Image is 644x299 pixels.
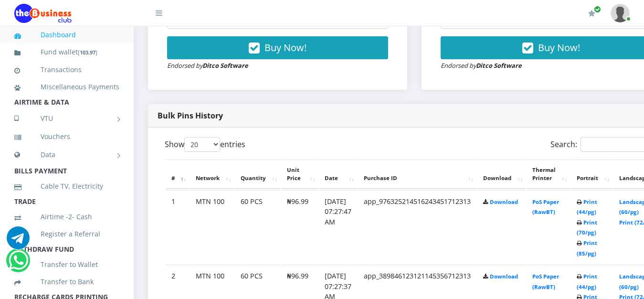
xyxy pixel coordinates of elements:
i: Renew/Upgrade Subscription [588,10,595,17]
a: Print (85/pg) [577,239,597,257]
small: [ ] [78,49,97,56]
th: #: activate to sort column descending [166,160,189,189]
a: PoS Paper (RawBT) [532,198,559,216]
a: Chat for support [7,234,30,249]
a: Airtime -2- Cash [14,206,119,228]
img: User [611,4,630,22]
strong: Bulk Pins History [158,110,223,121]
th: Portrait: activate to sort column ascending [571,160,612,189]
a: Transfer to Wallet [14,254,119,276]
a: Register a Referral [14,223,119,245]
th: Network: activate to sort column ascending [190,160,234,189]
th: Date: activate to sort column ascending [319,160,357,189]
a: VTU [14,107,119,130]
a: Data [14,143,119,167]
a: Transactions [14,59,119,81]
td: 60 PCS [235,190,280,264]
a: Print (70/pg) [577,219,597,236]
button: Buy Now! [167,36,388,59]
a: Fund wallet[103.97] [14,41,119,64]
td: ₦96.99 [281,190,318,264]
a: Download [490,198,518,205]
td: [DATE] 07:27:47 AM [319,190,357,264]
a: Download [490,273,518,280]
small: Endorsed by [441,61,522,70]
th: Download: activate to sort column ascending [477,160,526,189]
a: Transfer to Bank [14,271,119,293]
a: Chat for support [9,256,28,272]
img: Logo [14,4,72,23]
strong: Ditco Software [202,61,248,70]
th: Unit Price: activate to sort column ascending [281,160,318,189]
strong: Ditco Software [476,61,522,70]
a: Cable TV, Electricity [14,175,119,197]
th: Quantity: activate to sort column ascending [235,160,280,189]
a: PoS Paper (RawBT) [532,273,559,290]
a: Vouchers [14,126,119,148]
td: app_976325214516243451712313 [358,190,476,264]
th: Purchase ID: activate to sort column ascending [358,160,476,189]
td: MTN 100 [190,190,234,264]
a: Print (44/pg) [577,273,597,290]
span: Buy Now! [264,41,306,54]
small: Endorsed by [167,61,248,70]
select: Showentries [184,137,220,152]
th: Thermal Printer: activate to sort column ascending [527,160,570,189]
a: Miscellaneous Payments [14,76,119,98]
span: Buy Now! [538,41,580,54]
a: Print (44/pg) [577,198,597,216]
span: Renew/Upgrade Subscription [594,6,601,13]
td: 1 [166,190,189,264]
b: 103.97 [80,49,95,56]
a: Dashboard [14,24,119,46]
label: Show entries [165,137,245,152]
